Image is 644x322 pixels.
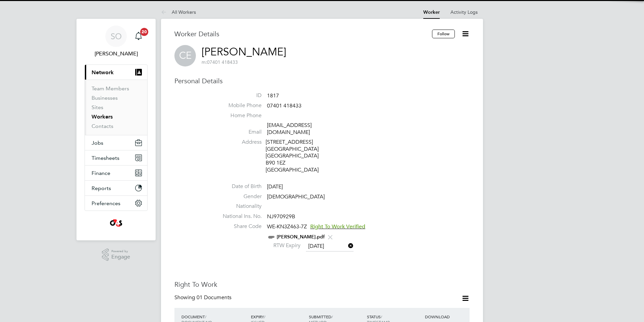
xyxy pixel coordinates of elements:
[267,242,301,249] label: RTW Expiry
[267,92,279,99] span: 1817
[266,139,329,174] div: [STREET_ADDRESS] [GEOGRAPHIC_DATA] [GEOGRAPHIC_DATA] B90 1EZ [GEOGRAPHIC_DATA]
[85,150,147,165] button: Timesheets
[215,112,262,119] label: Home Phone
[85,26,148,58] a: SO[PERSON_NAME]
[381,314,382,319] span: /
[111,32,122,41] span: SO
[331,314,333,319] span: /
[197,294,231,301] span: 01 Documents
[215,102,262,109] label: Mobile Phone
[174,294,233,301] div: Showing
[111,248,130,254] span: Powered by
[92,185,111,191] span: Reports
[161,9,196,15] a: All Workers
[102,248,130,261] a: Powered byEngage
[85,80,147,135] div: Network
[85,218,148,228] a: Go to home page
[215,223,262,230] label: Share Code
[92,200,120,206] span: Preferences
[92,123,113,129] a: Contacts
[85,166,147,180] button: Finance
[85,181,147,195] button: Reports
[85,196,147,211] button: Preferences
[264,314,265,319] span: /
[174,45,196,66] span: CE
[85,50,148,58] span: Samantha Orchard
[202,45,286,58] a: [PERSON_NAME]
[423,9,440,15] a: Worker
[267,213,295,220] span: NJ970929B
[76,19,156,240] nav: Main navigation
[140,28,148,36] span: 20
[202,59,207,65] span: m:
[450,9,478,15] a: Activity Logs
[215,203,262,210] label: Nationality
[267,102,302,109] span: 07401 418433
[215,129,262,136] label: Email
[92,69,114,76] span: Network
[92,170,110,176] span: Finance
[310,223,365,230] span: Right To Work Verified
[132,26,145,47] a: 20
[108,218,124,228] img: g4s4-logo-retina.png
[215,92,262,99] label: ID
[205,314,206,319] span: /
[85,135,147,150] button: Jobs
[92,140,103,146] span: Jobs
[306,241,354,251] input: Select one
[174,30,432,38] h3: Worker Details
[174,77,470,85] h3: Personal Details
[432,30,455,38] button: Follow
[92,95,118,101] a: Businesses
[92,113,113,120] a: Workers
[174,280,470,289] h3: Right To Work
[215,213,262,220] label: National Ins. No.
[215,183,262,190] label: Date of Birth
[215,193,262,200] label: Gender
[92,155,119,161] span: Timesheets
[267,223,307,230] span: WE-KN3Z463-7Z
[277,234,325,240] a: [PERSON_NAME].pdf
[267,122,312,136] a: [EMAIL_ADDRESS][DOMAIN_NAME]
[111,254,130,260] span: Engage
[267,183,283,190] span: [DATE]
[267,193,325,200] span: [DEMOGRAPHIC_DATA]
[215,139,262,146] label: Address
[85,65,147,80] button: Network
[92,104,103,110] a: Sites
[92,85,129,92] a: Team Members
[202,59,238,65] span: 07401 418433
